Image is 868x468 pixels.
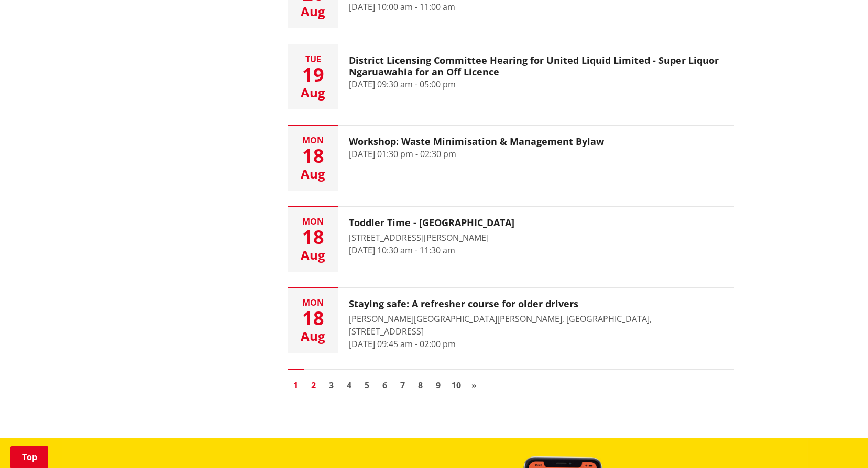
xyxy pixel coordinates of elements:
div: Mon [288,298,338,307]
div: Aug [288,249,338,261]
a: Go to page 4 [342,377,357,393]
div: Aug [288,168,338,180]
a: Go to page 3 [324,377,339,393]
a: Mon 18 Aug Staying safe: A refresher course for older drivers [PERSON_NAME][GEOGRAPHIC_DATA][PERS... [288,288,734,353]
div: 18 [288,228,338,247]
h3: Staying safe: A refresher course for older drivers [349,298,724,310]
time: [DATE] 01:30 pm - 02:30 pm [349,148,456,160]
div: Aug [288,330,338,342]
div: [PERSON_NAME][GEOGRAPHIC_DATA][PERSON_NAME], [GEOGRAPHIC_DATA], [STREET_ADDRESS] [349,313,724,338]
a: Go to page 6 [377,377,393,393]
iframe: Messenger Launcher [820,424,858,462]
div: Aug [288,5,338,18]
h3: Toddler Time - [GEOGRAPHIC_DATA] [349,217,514,229]
h3: District Licensing Committee Hearing for United Liquid Limited - Super Liquor Ngaruawahia for an ... [349,55,724,77]
div: Tue [288,55,338,63]
div: 18 [288,309,338,328]
span: » [471,380,477,391]
a: Go to page 9 [431,377,446,393]
a: Go to page 7 [395,377,411,393]
time: [DATE] 10:30 am - 11:30 am [349,244,455,256]
a: Go to page 8 [413,377,428,393]
div: Mon [288,217,338,226]
a: Go to next page [466,377,482,393]
div: 18 [288,147,338,165]
nav: Pagination [288,369,734,396]
h3: Workshop: Waste Minimisation & Management Bylaw [349,136,604,148]
div: Aug [288,86,338,99]
time: [DATE] 09:45 am - 02:00 pm [349,338,456,350]
a: Top [10,446,48,468]
div: 19 [288,65,338,84]
div: [STREET_ADDRESS][PERSON_NAME] [349,231,514,244]
a: Go to page 10 [448,377,464,393]
time: [DATE] 10:00 am - 11:00 am [349,1,455,13]
a: Page 1 [288,377,304,393]
a: Go to page 2 [306,377,322,393]
div: Mon [288,136,338,144]
a: Mon 18 Aug Toddler Time - [GEOGRAPHIC_DATA] [STREET_ADDRESS][PERSON_NAME] [DATE] 10:30 am - 11:30 am [288,207,734,272]
a: Tue 19 Aug District Licensing Committee Hearing for United Liquid Limited - Super Liquor Ngaruawa... [288,44,734,109]
a: Mon 18 Aug Workshop: Waste Minimisation & Management Bylaw [DATE] 01:30 pm - 02:30 pm [288,126,734,191]
a: Go to page 5 [359,377,375,393]
time: [DATE] 09:30 am - 05:00 pm [349,79,456,90]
